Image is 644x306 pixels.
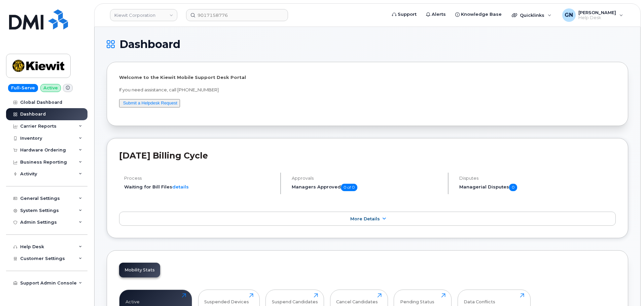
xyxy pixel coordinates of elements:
iframe: Messenger Launcher [615,277,639,301]
a: Submit a Helpdesk Request [123,100,177,105]
p: If you need assistance, call [PHONE_NUMBER] [119,87,616,93]
div: Suspended Devices [204,293,249,304]
a: details [172,184,189,189]
h4: Approvals [292,176,442,181]
div: Cancel Candidates [336,293,378,304]
div: Data Conflicts [464,293,495,304]
span: 0 [509,184,517,191]
h5: Managers Approved [292,184,442,191]
span: Dashboard [119,39,180,49]
h2: [DATE] Billing Cycle [119,150,616,161]
h4: Process [124,176,275,181]
h5: Managerial Disputes [459,184,616,191]
h4: Disputes [459,176,616,181]
span: More Details [350,216,380,221]
span: 0 of 0 [341,184,357,191]
button: Submit a Helpdesk Request [119,99,180,107]
div: Suspend Candidates [272,293,318,304]
p: Welcome to the Kiewit Mobile Support Desk Portal [119,74,616,81]
div: Active [126,293,140,304]
li: Waiting for Bill Files [124,184,275,190]
div: Pending Status [400,293,434,304]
